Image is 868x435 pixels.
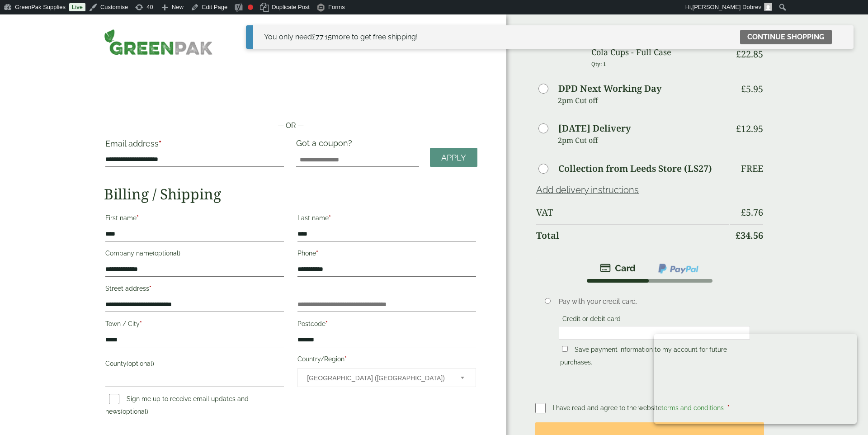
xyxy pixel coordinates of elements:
div: Focus keyphrase not set [248,5,253,10]
a: Continue shopping [740,30,832,44]
span: (optional) [153,250,180,257]
p: Free [741,163,763,174]
label: Street address [105,282,284,298]
span: £ [741,83,746,95]
abbr: required [325,320,328,327]
label: County [105,357,284,373]
span: £ [741,206,746,218]
th: VAT [536,202,729,223]
img: ppcp-gateway.png [657,263,699,274]
input: Sign me up to receive email updates and news(optional) [109,394,119,404]
a: Live [69,3,85,11]
label: Town / City [105,317,284,333]
label: Sign me up to receive email updates and news [105,395,249,418]
abbr: required [140,320,142,327]
label: Postcode [297,317,476,333]
span: £ [312,33,316,41]
a: Apply [430,148,477,167]
bdi: 34.56 [736,229,763,241]
label: Country/Region [297,353,476,368]
iframe: Secure payment button frame [104,91,477,109]
span: 77.15 [312,33,332,41]
span: £ [736,123,741,135]
label: DPD Next Working Day [558,84,661,93]
label: Collection from Leeds Store (LS27) [558,164,712,173]
label: Credit or debit card [559,315,624,325]
span: Country/Region [297,368,476,387]
span: (optional) [127,360,154,367]
span: [PERSON_NAME] Dobrev [693,4,761,10]
label: Phone [297,247,476,262]
label: Save payment information to my account for future purchases. [560,346,727,369]
p: — OR — [104,120,477,131]
p: 2pm Cut off [558,94,729,107]
abbr: required [149,285,151,292]
abbr: required [329,214,331,222]
h2: Billing / Shipping [104,185,477,203]
bdi: 5.76 [741,206,763,218]
bdi: 5.95 [741,83,763,95]
p: Pay with your credit card. [559,297,750,307]
label: Last name [297,212,476,227]
iframe: Secure card payment input frame [561,329,747,337]
img: GreenPak Supplies [104,29,212,55]
label: First name [105,212,284,227]
div: You only need more to get free shipping! [264,32,418,43]
span: Apply [441,153,466,163]
label: Got a coupon? [296,138,356,152]
a: Add delivery instructions [536,184,639,195]
h3: 8/12oz Straw Slot Lid - To fit Coca Cola Cups - Full Case [591,38,729,57]
bdi: 12.95 [736,123,763,135]
img: stripe.png [600,263,636,274]
th: Total [536,224,729,246]
abbr: required [137,214,139,222]
span: £ [736,229,741,241]
abbr: required [344,355,347,363]
label: Email address [105,140,284,152]
abbr: required [316,250,318,257]
span: (optional) [121,408,148,415]
span: United Kingdom (UK) [307,369,448,388]
label: Company name [105,247,284,262]
label: [DATE] Delivery [558,124,631,133]
p: 2pm Cut off [558,133,729,147]
span: I have read and agree to the website [553,404,726,411]
small: Qty: 1 [591,61,606,67]
abbr: required [159,139,161,148]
